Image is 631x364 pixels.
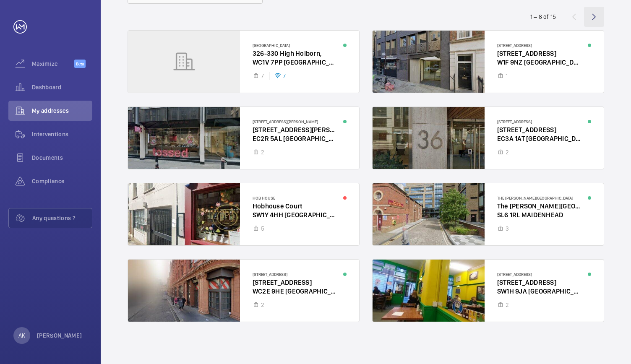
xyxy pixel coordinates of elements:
[32,177,92,185] span: Compliance
[18,331,25,340] p: AK
[32,83,92,91] span: Dashboard
[32,214,92,222] span: Any questions ?
[32,153,92,162] span: Documents
[32,60,74,68] span: Maximize
[32,107,92,115] span: My addresses
[74,60,86,68] span: Beta
[37,331,82,340] p: [PERSON_NAME]
[32,130,92,138] span: Interventions
[530,13,556,21] div: 1 – 8 of 15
